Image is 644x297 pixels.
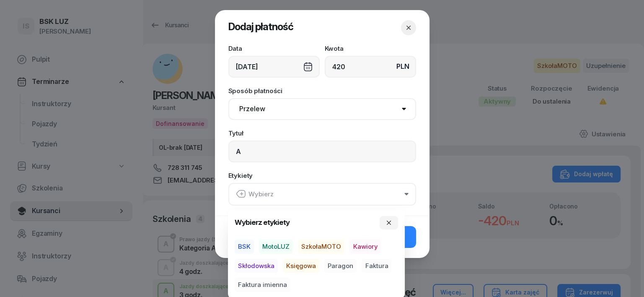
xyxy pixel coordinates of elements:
[259,240,293,254] button: MotoLUZ
[235,217,290,228] h4: Wybierz etykiety
[324,259,357,273] button: Paragon
[235,240,254,254] button: BSK
[235,278,290,292] button: Faktura imienna
[325,56,416,78] input: 0
[236,189,274,200] div: Wybierz
[298,240,344,254] button: SzkołaMOTO
[362,259,391,273] button: Faktura
[228,183,416,206] button: Wybierz
[283,259,319,273] button: Księgowa
[228,141,416,162] input: Np. zaliczka, pierwsza rata...
[235,259,278,273] button: Skłodowska
[349,240,381,254] button: Kawiory
[228,21,293,33] span: Dodaj płatność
